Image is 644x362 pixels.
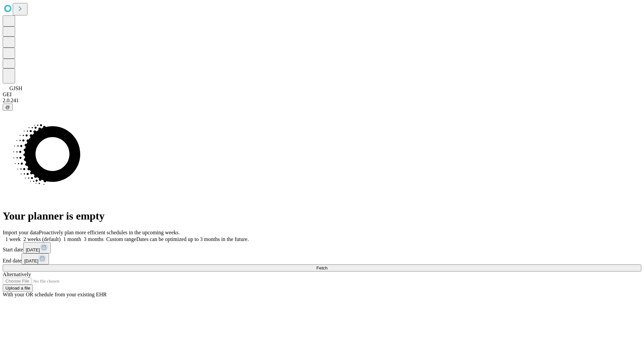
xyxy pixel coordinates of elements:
span: GJSH [9,85,22,91]
span: Proactively plan more efficient schedules in the upcoming weeks. [39,230,180,235]
button: [DATE] [23,242,51,253]
span: Fetch [316,265,327,270]
button: Fetch [3,264,641,271]
button: Upload a file [3,285,33,292]
span: [DATE] [26,247,40,252]
span: 3 months [84,236,104,242]
span: 1 month [63,236,81,242]
span: Custom range [106,236,136,242]
div: 2.0.241 [3,98,641,104]
span: 2 weeks (default) [23,236,61,242]
span: Alternatively [3,271,31,277]
span: @ [5,105,10,110]
span: [DATE] [24,258,38,263]
div: Start date [3,242,641,253]
h1: Your planner is empty [3,210,641,222]
span: 1 week [5,236,21,242]
button: @ [3,104,13,111]
span: Import your data [3,230,39,235]
button: [DATE] [21,253,49,264]
div: End date [3,253,641,264]
span: With your OR schedule from your existing EHR [3,292,107,297]
span: Dates can be optimized up to 3 months in the future. [136,236,249,242]
div: GEI [3,92,641,98]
